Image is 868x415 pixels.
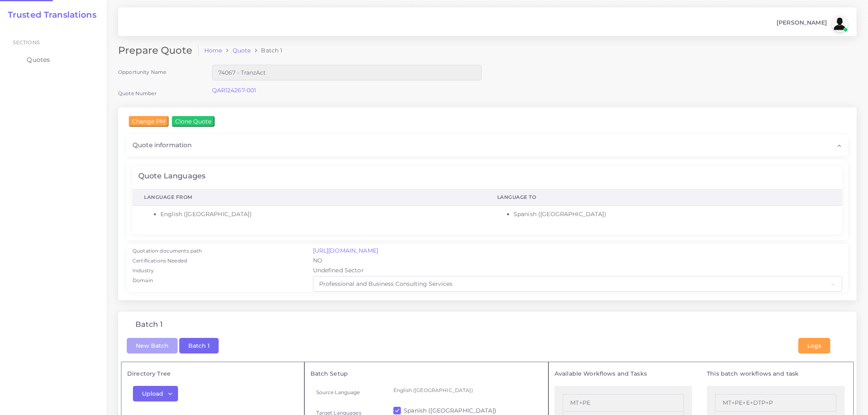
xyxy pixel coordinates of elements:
li: Batch 1 [251,46,282,55]
span: [PERSON_NAME] [777,20,827,25]
h5: Available Workflows and Tasks [555,370,692,377]
span: Quotes [27,55,50,64]
input: Change PM [129,116,169,127]
button: Batch 1 [179,338,219,353]
img: avatar [831,16,848,32]
label: Spanish ([GEOGRAPHIC_DATA]) [404,406,496,415]
div: Undefined Sector [307,266,848,276]
h5: Directory Tree [127,370,298,377]
p: English ([GEOGRAPHIC_DATA]) [393,386,537,394]
div: NO [307,256,848,266]
label: Opportunity Name [118,68,166,75]
h2: Prepare Quote [118,45,199,57]
a: Quotes [6,51,101,68]
a: New Batch [127,341,178,349]
a: QAR124267-001 [212,87,256,94]
h4: Quote Languages [138,172,206,181]
li: Spanish ([GEOGRAPHIC_DATA]) [514,210,831,219]
a: Batch 1 [179,341,219,349]
span: Logs [807,342,821,349]
label: Quotation documents path [132,247,202,255]
label: Quote Number [118,90,157,97]
div: Quote information [127,135,848,155]
h5: Batch Setup [311,370,542,377]
button: New Batch [127,338,178,353]
a: Quote [233,46,251,55]
li: English ([GEOGRAPHIC_DATA]) [160,210,474,219]
input: Clone Quote [172,116,215,127]
button: Upload [133,386,178,401]
label: Source Language [316,389,360,396]
a: [URL][DOMAIN_NAME] [313,247,379,254]
th: Language To [486,189,842,205]
span: Sections [13,39,40,46]
a: Trusted Translations [2,10,96,20]
li: MT+PE [563,394,684,412]
label: Domain [132,277,153,284]
h4: Batch 1 [135,320,163,329]
a: [PERSON_NAME]avatar [772,16,851,32]
h5: This batch workflows and task [707,370,845,377]
label: Certifications Needed [132,257,187,265]
label: Industry [132,267,154,274]
button: Logs [798,338,830,353]
th: Language From [132,189,486,205]
li: MT+PE+E+DTP+P [715,394,836,412]
span: Quote information [132,141,192,150]
a: Home [204,46,222,55]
